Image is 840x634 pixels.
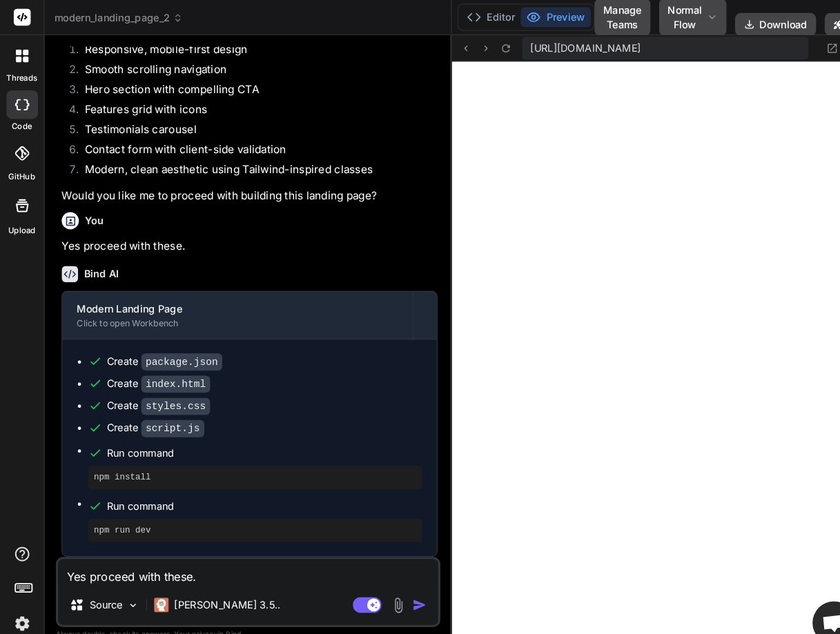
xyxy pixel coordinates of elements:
[103,362,202,377] div: Create
[148,575,162,589] img: Claude 3.5 Haiku
[435,59,840,634] iframe: Preview
[70,59,421,79] li: Smooth scrolling navigation
[74,306,384,317] div: Click to open Workbench
[59,181,421,197] p: Would you like me to proceed with building this landing page?
[511,39,617,53] span: [URL][DOMAIN_NAME]
[707,12,785,34] button: Download
[643,3,676,30] span: Normal Flow
[74,290,384,304] div: Modern Landing Page
[185,606,210,614] span: privacy
[122,577,134,588] img: Pick Models
[60,281,398,326] button: Modern Landing PageClick to open Workbench
[136,340,214,357] code: package.json
[90,454,401,465] pre: npm install
[81,257,115,270] h6: Bind AI
[782,579,823,620] a: Open chat
[444,7,501,26] button: Editor
[86,575,118,589] p: Source
[52,10,176,24] span: modern_landing_page_2
[168,575,270,589] p: [PERSON_NAME] 3.5..
[103,480,407,494] span: Run command
[10,588,33,612] img: settings
[375,575,391,591] img: attachment
[501,7,569,26] button: Preview
[12,116,31,128] label: code
[81,206,100,219] h6: You
[54,604,424,617] p: Always double-check its answers. Your in Bind
[59,229,421,245] p: Yes proceed with these.
[103,429,407,443] span: Run command
[103,384,202,398] div: Create
[6,70,36,81] label: threads
[70,117,421,137] li: Testimonials carousel
[8,164,34,176] label: GitHub
[103,341,214,355] div: Create
[70,156,421,175] li: Modern, clean aesthetic using Tailwind-inspired classes
[70,137,421,156] li: Contact form with client-side validation
[136,404,197,421] code: script.js
[70,98,421,117] li: Features grid with icons
[103,405,197,419] div: Create
[397,575,411,589] img: icon
[8,216,35,228] label: Upload
[136,361,202,378] code: index.html
[70,79,421,98] li: Hero section with compelling CTA
[90,505,401,516] pre: npm run dev
[136,383,202,399] code: styles.css
[70,40,421,59] li: Responsive, mobile-first design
